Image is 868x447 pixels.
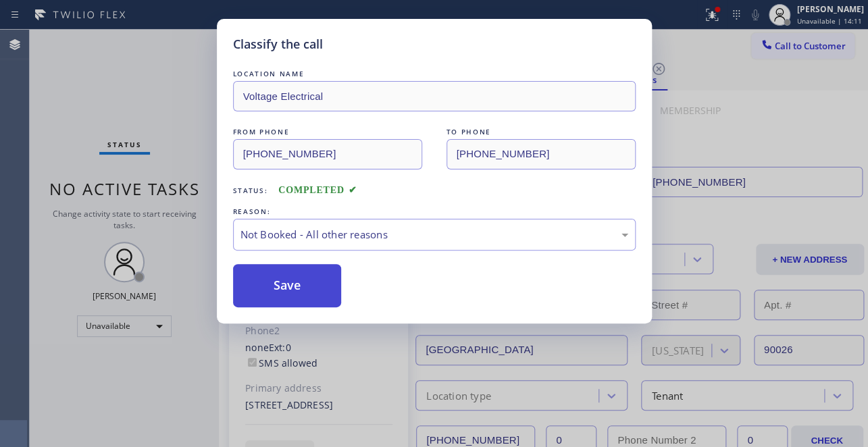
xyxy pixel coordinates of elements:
h5: Classify the call [233,35,323,53]
input: From phone [233,139,422,169]
div: LOCATION NAME [233,67,636,81]
span: Status: [233,186,268,195]
input: To phone [446,139,636,169]
div: FROM PHONE [233,125,422,139]
span: COMPLETED [278,185,357,195]
button: Save [233,264,342,307]
div: Not Booked - All other reasons [240,227,628,242]
div: TO PHONE [446,125,636,139]
div: REASON: [233,205,636,219]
